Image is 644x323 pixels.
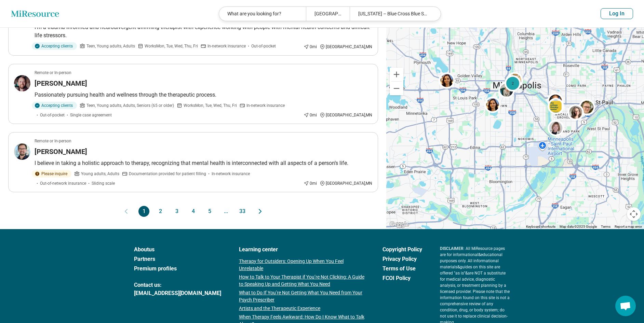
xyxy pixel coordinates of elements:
span: Single case agreement [70,112,112,118]
span: ... [220,206,231,217]
div: 0 mi [304,44,317,50]
p: Passionately pursuing health and wellness through the therapeutic process. [35,91,372,99]
a: Terms of Use [383,265,422,273]
span: In-network insurance [246,102,285,109]
a: Partners [134,255,221,263]
p: I'm a trauma-informed and neurodivergent-affirming therapist with experience working with people ... [35,23,372,40]
a: Terms (opens in new tab) [601,225,611,228]
button: Zoom in [390,68,403,81]
button: Log In [601,8,633,19]
span: In-network insurance [212,171,250,177]
div: Accepting clients [32,42,77,50]
div: What are you looking for? [219,7,306,21]
div: Accepting clients [32,102,77,109]
a: Privacy Policy [383,255,422,263]
a: Copyright Policy [383,245,422,254]
span: Contact us: [134,281,221,289]
button: 4 [188,206,199,217]
span: In-network insurance [207,43,246,49]
p: I believe in taking a holistic approach to therapy, recognizing that mental health is interconnec... [35,159,372,167]
a: How to Talk to Your Therapist if You’re Not Clicking: A Guide to Speaking Up and Getting What You... [239,273,365,288]
button: Next page [256,206,264,217]
span: Out-of-pocket [40,112,65,118]
span: Teen, Young adults, Adults [86,43,135,49]
img: Google [388,220,411,229]
span: Map data ©2025 Google [560,225,597,228]
button: 5 [204,206,215,217]
h3: [PERSON_NAME] [35,79,87,88]
button: Zoom out [390,82,403,95]
div: [GEOGRAPHIC_DATA] , MN [320,180,372,186]
span: DISCLAIMER [440,246,464,251]
span: Works Mon, Tue, Wed, Thu, Fri [145,43,198,49]
p: Remote or In-person [35,70,71,76]
a: Open this area in Google Maps (opens a new window) [388,220,411,229]
a: FCOI Policy [383,274,422,282]
span: Teen, Young adults, Adults, Seniors (65 or older) [86,102,174,109]
a: Artists and the Therapeutic Experience [239,305,365,312]
div: Open chat [615,296,636,316]
h3: [PERSON_NAME] [35,147,87,156]
button: 33 [237,206,248,217]
div: 2 [505,75,521,92]
a: Aboutus [134,245,221,254]
button: Map camera controls [627,207,641,221]
span: Works Mon, Tue, Wed, Thu, Fri [184,102,237,109]
p: Remote or In-person [35,138,71,144]
div: [US_STATE] – Blue Cross Blue Shield [350,7,437,21]
div: [GEOGRAPHIC_DATA] [306,7,349,21]
button: Previous page [122,206,130,217]
span: Out-of-pocket [251,43,276,49]
span: Out-of-network insurance [40,180,86,186]
div: 0 mi [304,112,317,118]
a: Therapy for Outsiders: Opening Up When You Feel Unrelatable [239,258,365,272]
a: [EMAIL_ADDRESS][DOMAIN_NAME] [134,289,221,297]
div: [GEOGRAPHIC_DATA] , MN [320,112,372,118]
button: 2 [155,206,166,217]
span: Young adults, Adults [81,171,119,177]
span: Sliding scale [92,180,115,186]
div: 0 mi [304,180,317,186]
button: Keyboard shortcuts [526,224,555,229]
span: Documentation provided for patient filling [129,171,206,177]
a: What to Do If You’re Not Getting What You Need from Your Psych Prescriber [239,289,365,304]
div: Please inquire [32,170,71,178]
a: Learning center [239,245,365,254]
div: [GEOGRAPHIC_DATA] , MN [320,44,372,50]
button: 3 [171,206,182,217]
button: 1 [138,206,149,217]
a: Report a map error [615,225,642,228]
a: Premium profiles [134,265,221,273]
